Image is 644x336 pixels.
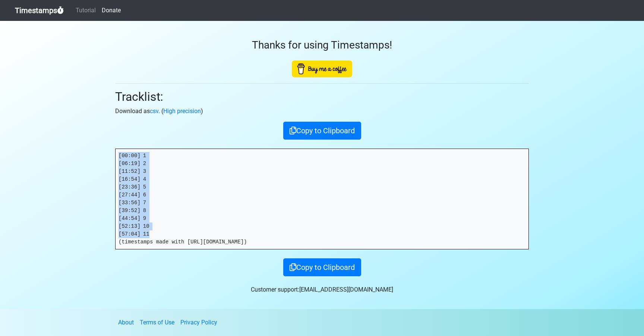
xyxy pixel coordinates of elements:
[15,3,64,18] a: Timestamps
[283,258,361,276] button: Copy to Clipboard
[99,3,124,18] a: Donate
[150,108,158,115] a: csv
[118,319,134,326] a: About
[73,3,99,18] a: Tutorial
[116,149,528,249] pre: [00:00] 1 [06:19] 2 [11:52] 3 [16:54] 4 [23:36] 5 [27:44] 6 [33:56] 7 [39:52] 8 [44:54] 9 [52:13]...
[163,108,201,115] a: High precision
[115,107,529,116] p: Download as . ( )
[115,90,529,104] h2: Tracklist:
[292,60,352,77] img: Buy Me A Coffee
[283,122,361,140] button: Copy to Clipboard
[115,39,529,52] h3: Thanks for using Timestamps!
[140,319,174,326] a: Terms of Use
[180,319,217,326] a: Privacy Policy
